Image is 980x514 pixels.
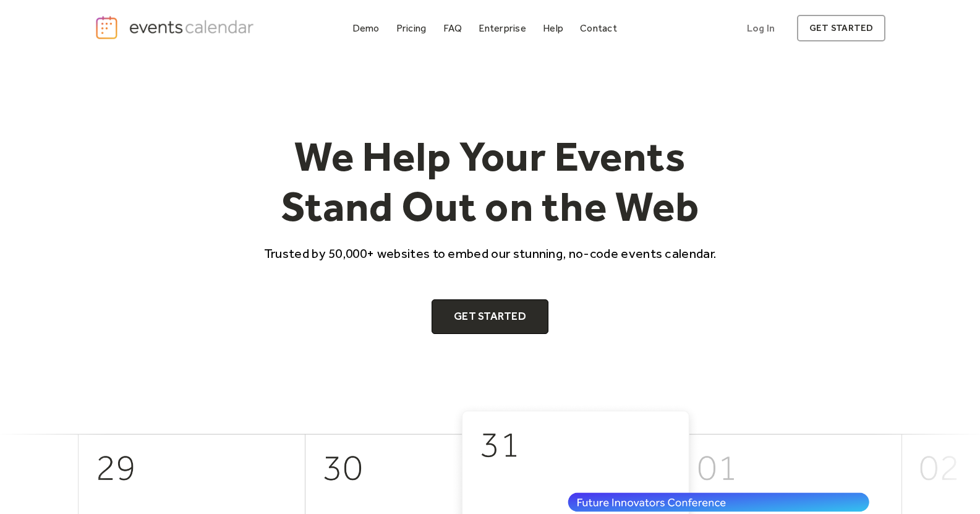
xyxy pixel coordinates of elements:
[575,20,622,36] a: Contact
[95,15,258,40] a: home
[735,15,787,41] a: Log In
[352,25,380,32] div: Demo
[438,20,467,36] a: FAQ
[543,25,563,32] div: Help
[396,25,427,32] div: Pricing
[253,244,728,262] p: Trusted by 50,000+ websites to embed our stunning, no-code events calendar.
[797,15,885,41] a: get started
[253,131,728,232] h1: We Help Your Events Stand Out on the Web
[391,20,432,36] a: Pricing
[538,20,568,36] a: Help
[432,299,548,334] a: Get Started
[347,20,385,36] a: Demo
[580,25,617,32] div: Contact
[479,25,526,32] div: Enterprise
[443,25,462,32] div: FAQ
[474,20,530,36] a: Enterprise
